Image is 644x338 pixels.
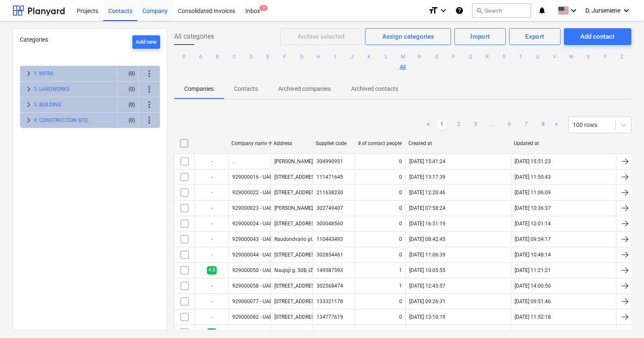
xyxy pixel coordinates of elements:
button: E [263,52,273,62]
div: 302749407 [317,205,343,211]
button: Add new [132,35,160,49]
div: # of contact people [358,140,402,146]
div: [DATE] 12:45:57 [409,283,445,289]
div: [STREET_ADDRESS] [274,174,319,180]
span: more_vert [144,84,154,94]
button: M [398,52,408,62]
div: [PERSON_NAME] pr. 26A-1, LT-50412 [GEOGRAPHIC_DATA] [274,158,406,164]
div: 302854461 [317,252,343,258]
div: [STREET_ADDRESS] [274,298,319,304]
div: (0) [121,67,135,80]
div: - [195,232,228,246]
div: 133321178 [317,298,343,304]
button: Assign categories [365,28,451,45]
span: Categories [20,36,48,43]
button: 3. BUILDING [34,100,61,110]
button: A [196,52,206,62]
div: 929000058 - UAB Promo vision [232,283,304,289]
div: [DATE] 09:51:46 [515,298,551,304]
div: Company name [231,140,267,146]
div: Updated at [514,140,612,146]
button: H [314,52,324,62]
button: S [499,52,509,62]
div: . [232,158,233,164]
div: 929000044 - UAB "DEPO DIY LT" [232,252,305,258]
div: [DATE] 11:21:21 [515,267,551,273]
div: - [195,248,228,261]
div: 929000043 - UAB "Sanitex" [232,236,294,242]
div: 929000016 - UAB "Tele2' [232,174,288,180]
div: - [195,155,228,168]
button: C [229,52,239,62]
div: [DATE] 10:36:37 [515,205,551,211]
div: [STREET_ADDRESS] [274,283,319,289]
button: Search [472,3,531,18]
div: Address [274,140,309,146]
div: [PERSON_NAME][STREET_ADDRESS] [274,205,357,211]
button: P [448,52,459,62]
button: K [364,52,374,62]
div: [DATE] 11:06:09 [515,190,551,195]
span: keyboard_arrow_right [24,69,34,79]
div: - [195,279,228,293]
a: Page 7 [521,120,531,130]
div: [DATE] 12:20:46 [409,190,445,195]
div: 149587593 [317,267,343,273]
div: Assign categories [382,31,434,42]
div: [DATE] 10:48:14 [515,252,551,258]
div: 0 [399,158,402,164]
div: - [195,217,228,230]
a: Page 2 [453,120,464,130]
div: [DATE] 08:42:45 [409,236,445,242]
div: Add new [136,37,157,47]
div: [DATE] 07:58:24 [409,205,445,211]
div: 110443493 [317,236,343,242]
div: [DATE] 15:41:24 [409,158,445,164]
button: T [516,52,526,62]
div: [DATE] 09:26:31 [409,298,445,304]
i: format_size [428,5,438,16]
a: Next page [551,120,561,130]
i: keyboard_arrow_down [569,5,579,16]
div: - [195,295,228,308]
div: - [195,201,228,215]
div: 929000082 - UAB "Topo grupė" [232,314,302,320]
a: Page 3 [470,120,480,130]
button: # [179,52,189,62]
div: Created at [408,140,507,146]
a: Page 1 is your current page [437,120,447,130]
div: [DATE] 13:17:39 [409,174,445,180]
button: L [381,52,391,62]
div: Naujoji g. 50B, LT-62381 [GEOGRAPHIC_DATA] [274,267,378,273]
span: more_vert [144,100,154,110]
iframe: Chat Widget [602,298,644,338]
div: (0) [121,98,135,111]
button: Q [465,52,475,62]
div: 0 [399,236,402,242]
button: J [347,52,357,62]
div: [DATE] 11:52:18 [515,314,551,320]
div: [DATE] 12:01:14 [515,221,551,227]
div: [STREET_ADDRESS] [274,221,319,227]
span: keyboard_arrow_right [24,115,34,125]
button: D [246,52,256,62]
a: ... [487,120,497,130]
i: keyboard_arrow_down [621,5,631,16]
div: [DATE] 10:05:55 [409,267,445,273]
p: Contacts [234,84,258,93]
button: Export [509,28,560,45]
div: - [195,170,228,184]
button: Import [454,28,506,45]
p: Archived companies [278,84,331,93]
div: [DATE] 09:54:17 [515,236,551,242]
button: V [550,52,560,62]
i: Knowledge base [455,5,464,16]
div: Export [525,31,545,42]
div: 211638230 [317,190,343,195]
button: Add contact [564,28,631,45]
button: Z [617,52,627,62]
span: search [476,7,483,14]
div: Raudondvario pl. 131C, LT-47501 [GEOGRAPHIC_DATA] [274,236,399,242]
div: (0) [121,114,135,127]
